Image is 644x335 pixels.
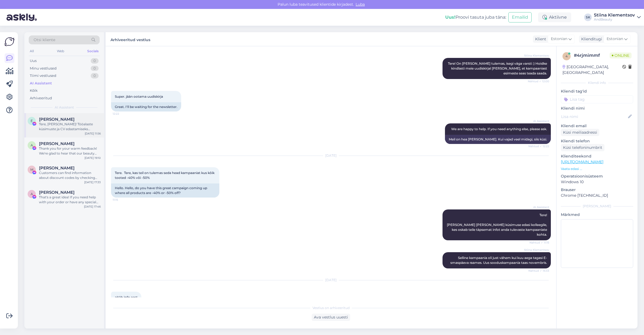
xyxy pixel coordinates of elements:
[30,96,52,101] div: Arhiveeritud
[561,106,633,111] p: Kliendi nimi
[4,37,15,47] img: Askly Logo
[561,179,633,185] p: Windows 10
[561,80,633,85] div: Kliendi info
[111,102,181,111] div: Great. I'll be waiting for the newsletter.
[39,117,74,122] span: Evely Vanik
[447,213,548,237] span: Tere! [PERSON_NAME] [PERSON_NAME] küsimuse edasi kolleegile, kes oskab teile täpsemat infot anda ...
[524,248,549,252] span: Stiina Klementsov
[561,123,633,129] p: Kliendi email
[528,144,549,148] span: Nähtud ✓ 12:22
[610,52,632,58] span: Online
[562,64,622,75] div: [GEOGRAPHIC_DATA], [GEOGRAPHIC_DATA]
[528,269,549,273] span: Nähtud ✓ 15:33
[111,153,551,158] div: [DATE]
[30,167,33,172] span: M
[561,204,633,209] div: [PERSON_NAME]
[111,278,551,283] div: [DATE]
[115,94,163,98] span: Super. jään ootama uudiskirja
[91,73,99,78] div: 0
[354,2,366,7] span: Luba
[450,256,547,265] span: Selline kampaania oli just vähem kui kuu aega tagasi E-smaspäeva raames. Uus sooduskampaania taas...
[113,198,133,202] span: 11:15
[30,81,52,86] div: AI Assistent
[538,12,571,22] div: Aktiivne
[39,141,74,146] span: Angelina Rebane
[529,119,549,123] span: AI Assistent
[561,138,633,144] p: Kliendi telefon
[85,132,101,136] div: [DATE] 11:56
[574,52,610,59] div: # 4rjmimmf
[533,36,546,42] div: Klient
[39,195,101,205] div: That's a great idea! If you need help with your order or have any special requests, please let us...
[31,192,33,196] span: A
[561,129,599,136] div: Küsi meiliaadressi
[30,66,57,71] div: Minu vestlused
[561,193,633,198] p: Chrome [TECHNICAL_ID]
[445,135,551,144] div: Meil on hea [PERSON_NAME]. Kui vajad veel midagi, siis küsi.
[579,36,602,42] div: Klienditugi
[607,36,623,42] span: Estonian
[312,314,350,321] div: Ava vestlus uuesti
[529,205,549,209] span: AI Assistent
[594,17,635,22] div: AndBeauty
[84,180,101,184] div: [DATE] 17:33
[111,183,219,198] div: Hello. Hello, do you have this great campaign coming up where all products are -40% or -50% off?
[31,119,33,123] span: E
[561,153,633,159] p: Klienditeekond
[39,166,74,170] span: Merike Lõhmus
[110,35,150,43] label: Arhiveeritud vestlus
[91,58,99,64] div: 0
[55,105,74,110] span: AI Assistent
[528,79,549,83] span: Nähtud ✓ 12:00
[30,73,56,78] div: Tiimi vestlused
[561,159,603,164] a: [URL][DOMAIN_NAME]
[524,54,549,58] span: Stiina Klementsov
[445,15,456,20] b: Uus!
[34,37,55,43] span: Otsi kliente
[561,166,633,171] p: Vaata edasi ...
[39,170,101,180] div: Customers can find information about discount codes by checking our website and subscribing to ou...
[561,187,633,193] p: Brauser
[451,127,547,131] span: We are happy to help. If you need anything else, please ask.
[529,241,549,245] span: Nähtud ✓ 11:15
[56,48,65,55] div: Web
[39,122,101,132] div: Tere, [PERSON_NAME]! Tööalaste küsimuste ja CV edastamiseks palume saata e-kiri aadressile [EMAIL...
[115,295,138,299] span: aitäh info eest
[594,13,635,17] div: Stiina Klementsov
[29,48,35,55] div: All
[594,13,641,22] a: Stiina KlementsovAndBeauty
[86,48,100,55] div: Socials
[84,156,101,160] div: [DATE] 19:10
[508,12,532,22] button: Emailid
[84,205,101,209] div: [DATE] 17:46
[39,146,101,156] div: Thank you for your warm feedback! We're glad to hear that our beauty boxes bring joy and discover...
[445,14,506,21] div: Proovi tasuta juba täna:
[115,171,215,180] span: Tere. Tere, kas teil on tulemas seda head kampaaniat kus kõik tooted -40% või -50%
[91,66,99,71] div: 0
[551,36,567,42] span: Estonian
[561,212,633,218] p: Märkmed
[561,95,633,103] input: Lisa tag
[30,88,38,93] div: Kõik
[30,58,37,64] div: Uus
[561,144,604,151] div: Küsi telefoninumbrit
[584,14,592,21] div: SK
[313,306,350,310] span: Vestlus on arhiveeritud
[561,88,633,94] p: Kliendi tag'id
[561,114,627,120] input: Lisa nimi
[448,61,548,75] span: Tere! On [PERSON_NAME] tulemas, isegi väga varsti :) Hoidke kindlasti meie uudiskirjal [PERSON_NA...
[561,173,633,179] p: Operatsioonisüsteem
[31,143,33,147] span: A
[39,190,74,195] span: Anna Sillamaa
[113,112,133,116] span: 12:22
[565,54,568,58] span: 4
